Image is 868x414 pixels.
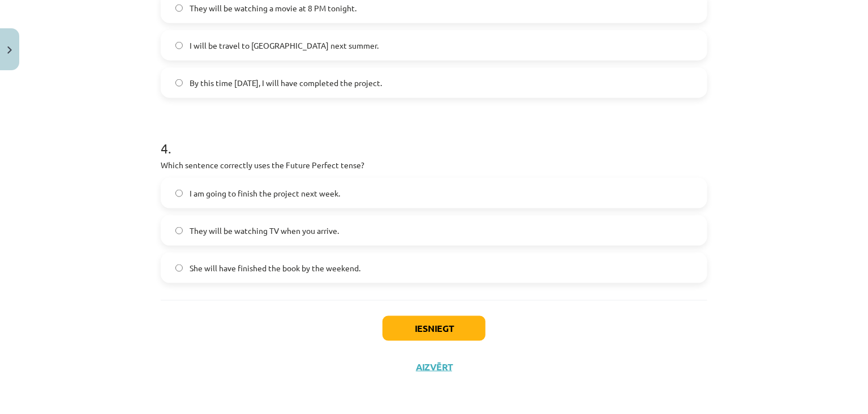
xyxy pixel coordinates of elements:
button: Aizvērt [412,361,456,373]
span: I will be travel to [GEOGRAPHIC_DATA] next summer. [190,40,379,52]
input: I will be travel to [GEOGRAPHIC_DATA] next summer. [175,42,183,49]
span: They will be watching a movie at 8 PM tonight. [190,2,356,14]
input: They will be watching a movie at 8 PM tonight. [175,5,183,12]
span: I am going to finish the project next week. [190,187,340,199]
span: They will be watching TV when you arrive. [190,225,339,237]
input: She will have finished the book by the weekend. [175,264,183,272]
h1: 4 . [161,121,707,156]
input: They will be watching TV when you arrive. [175,227,183,234]
input: By this time [DATE], I will have completed the project. [175,79,183,87]
p: Which sentence correctly uses the Future Perfect tense? [161,159,707,171]
button: Iesniegt [383,316,485,341]
img: icon-close-lesson-0947bae3869378f0d4975bcd49f059093ad1ed9edebbc8119c70593378902aed.svg [7,46,12,54]
span: She will have finished the book by the weekend. [190,262,360,274]
span: By this time [DATE], I will have completed the project. [190,77,382,89]
input: I am going to finish the project next week. [175,190,183,197]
